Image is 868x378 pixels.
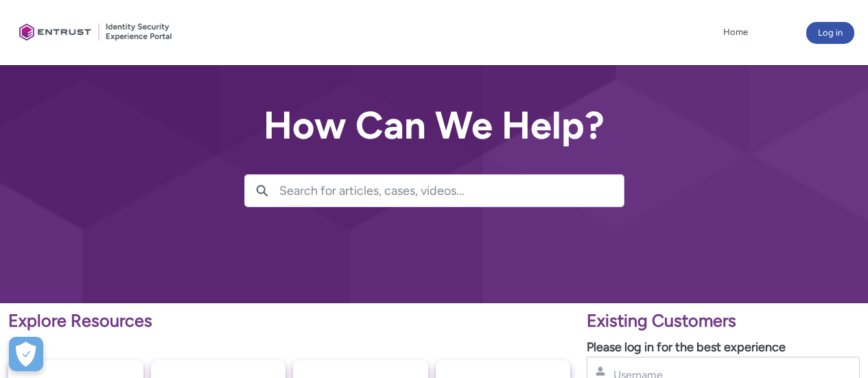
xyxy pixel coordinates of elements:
[587,338,860,357] p: Please log in for the best experience
[8,308,570,334] p: Explore Resources
[244,104,624,147] h2: How Can We Help?
[806,22,854,44] button: Log in
[587,308,860,334] p: Existing Customers
[245,175,279,206] button: Search
[9,337,43,371] button: Open Preferences
[279,175,624,206] input: Search for articles, cases, videos...
[9,337,43,371] div: Cookie Preferences
[720,22,751,43] a: Home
